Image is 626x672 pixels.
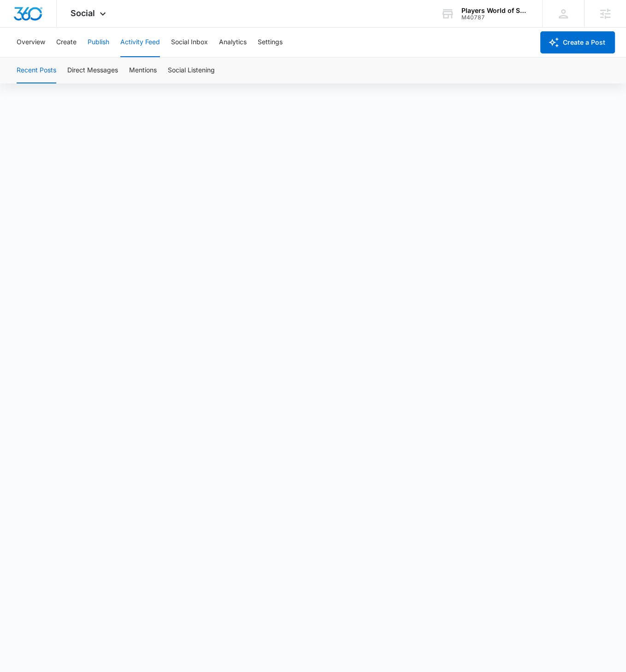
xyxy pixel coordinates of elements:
[67,58,118,83] button: Direct Messages
[219,28,247,57] button: Analytics
[258,28,283,57] button: Settings
[461,7,529,14] div: account name
[461,14,529,21] div: account id
[71,8,95,18] span: Social
[17,28,45,57] button: Overview
[17,58,56,83] button: Recent Posts
[88,28,109,57] button: Publish
[171,28,208,57] button: Social Inbox
[120,28,160,57] button: Activity Feed
[129,58,157,83] button: Mentions
[168,58,215,83] button: Social Listening
[540,31,615,53] button: Create a Post
[56,28,77,57] button: Create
